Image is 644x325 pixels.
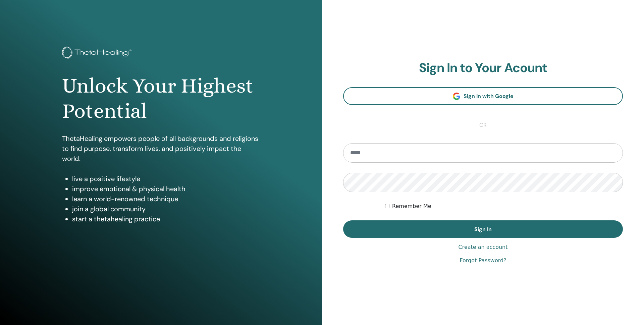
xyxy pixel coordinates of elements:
[62,73,260,123] h1: Unlock Your Highest Potential
[385,202,623,210] div: Keep me authenticated indefinitely or until I manually logout
[460,257,506,265] a: Forgot Password?
[72,214,260,224] li: start a thetahealing practice
[72,174,260,184] li: live a positive lifestyle
[392,202,431,210] label: Remember Me
[343,60,623,76] h2: Sign In to Your Acount
[343,87,623,105] a: Sign In with Google
[343,220,623,238] button: Sign In
[474,226,492,233] span: Sign In
[72,194,260,204] li: learn a world-renowned technique
[62,133,260,164] p: ThetaHealing empowers people of all backgrounds and religions to find purpose, transform lives, a...
[464,93,514,100] span: Sign In with Google
[72,204,260,214] li: join a global community
[72,184,260,194] li: improve emotional & physical health
[476,121,490,129] span: or
[458,243,507,251] a: Create an account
